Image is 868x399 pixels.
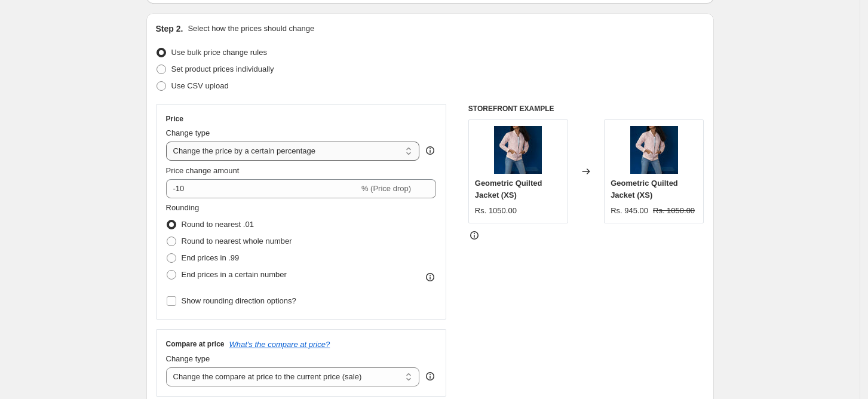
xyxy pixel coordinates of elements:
[171,81,229,90] span: Use CSV upload
[611,179,678,199] span: Geometric Quilted Jacket (XS)
[156,23,183,35] h2: Step 2.
[653,205,695,217] strike: Rs. 1050.00
[182,253,240,262] span: End prices in .99
[166,166,240,175] span: Price change amount
[475,205,517,217] div: Rs. 1050.00
[166,179,359,198] input: -15
[182,237,292,245] span: Round to nearest whole number
[166,203,200,212] span: Rounding
[188,23,314,35] p: Select how the prices should change
[166,114,183,124] h3: Price
[468,104,704,113] h6: STOREFRONT EXAMPLE
[361,184,411,193] span: % (Price drop)
[611,205,648,217] div: Rs. 945.00
[229,340,330,349] button: What's the compare at price?
[424,370,436,382] div: help
[166,354,210,363] span: Change type
[171,65,274,73] span: Set product prices individually
[424,145,436,156] div: help
[182,270,287,279] span: End prices in a certain number
[630,126,678,174] img: 232_80x.jpg
[494,126,542,174] img: 232_80x.jpg
[171,48,267,57] span: Use bulk price change rules
[166,339,225,349] h3: Compare at price
[166,128,210,137] span: Change type
[475,179,542,199] span: Geometric Quilted Jacket (XS)
[182,296,296,305] span: Show rounding direction options?
[182,220,254,229] span: Round to nearest .01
